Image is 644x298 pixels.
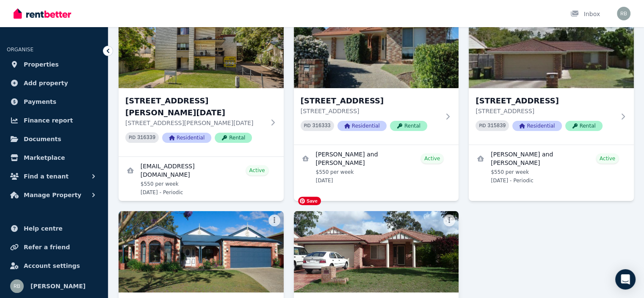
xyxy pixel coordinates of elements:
[119,7,284,88] img: 3/222 Sir Fred Schonell Drive, St Lucia
[24,190,81,200] span: Manage Property
[129,135,135,140] small: PID
[390,121,427,131] span: Rental
[475,107,615,115] p: [STREET_ADDRESS]
[7,75,101,92] a: Add property
[7,187,101,203] button: Manage Property
[24,171,69,181] span: Find a tenant
[10,279,24,293] img: Ross Bardon
[7,56,101,73] a: Properties
[215,133,252,143] span: Rental
[294,7,459,145] a: 10 Platypus Close, Riverhills[STREET_ADDRESS][STREET_ADDRESS]PID 316333ResidentialRental
[268,214,280,226] button: More options
[475,95,615,107] h3: [STREET_ADDRESS]
[615,269,636,290] div: Open Intercom Messenger
[570,10,600,18] div: Inbox
[14,7,71,20] img: RentBetter
[7,47,33,53] span: ORGANISE
[24,153,65,163] span: Marketplace
[7,220,101,237] a: Help centre
[301,107,440,115] p: [STREET_ADDRESS]
[617,7,630,20] img: Ross Bardon
[125,95,265,119] h3: [STREET_ADDRESS][PERSON_NAME][DATE]
[24,97,56,107] span: Payments
[24,261,80,271] span: Account settings
[312,123,331,129] code: 316333
[7,131,101,148] a: Documents
[479,123,486,128] small: PID
[565,121,603,131] span: Rental
[7,112,101,129] a: Finance report
[290,209,463,295] img: 49 Mulgrave Crescent, Forest Lake
[125,119,265,127] p: [STREET_ADDRESS][PERSON_NAME][DATE]
[301,95,440,107] h3: [STREET_ADDRESS]
[24,78,68,88] span: Add property
[119,7,284,156] a: 3/222 Sir Fred Schonell Drive, St Lucia[STREET_ADDRESS][PERSON_NAME][DATE][STREET_ADDRESS][PERSON...
[487,123,506,129] code: 315839
[24,59,59,70] span: Properties
[7,239,101,256] a: Refer a friend
[294,145,459,189] a: View details for Maria and Samuel Humphreys
[298,197,321,205] span: Save
[24,134,61,144] span: Documents
[30,281,86,291] span: [PERSON_NAME]
[24,115,73,125] span: Finance report
[469,7,634,88] img: 11 Delapine Place, Seventeen Mile Rocks
[119,211,284,292] img: 47 Derwent Place, Riverhills
[137,135,155,141] code: 316339
[24,242,70,252] span: Refer a friend
[7,149,101,166] a: Marketplace
[469,7,634,145] a: 11 Delapine Place, Seventeen Mile Rocks[STREET_ADDRESS][STREET_ADDRESS]PID 315839ResidentialRental
[469,145,634,189] a: View details for Kathryn Bolton and Damian Powell
[119,157,284,201] a: View details for ran_va@yahoo.es
[162,133,211,143] span: Residential
[304,123,311,128] small: PID
[24,223,63,234] span: Help centre
[443,214,455,226] button: More options
[7,93,101,110] a: Payments
[512,121,561,131] span: Residential
[294,7,459,88] img: 10 Platypus Close, Riverhills
[7,168,101,185] button: Find a tenant
[7,257,101,274] a: Account settings
[337,121,387,131] span: Residential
